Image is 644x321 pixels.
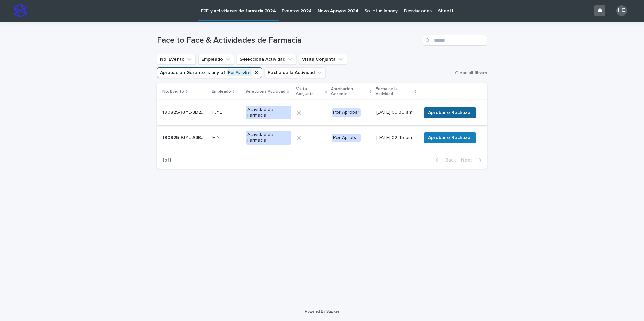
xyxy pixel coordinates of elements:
tr: 190825-FJYL-A3BA6D190825-FJYL-A3BA6D FJYLFJYL Actividad de FarmaciaPor Aprobar[DATE] 02:45 pmApro... [157,125,487,150]
p: Visita Conjunta [296,85,323,98]
button: Clear all filters [452,68,487,78]
tr: 190825-FJYL-3D2E38190825-FJYL-3D2E38 FJYLFJYL Actividad de FarmaciaPor Aprobar[DATE] 09:30 amApro... [157,100,487,125]
span: Aprobar o Rechazar [428,134,472,141]
p: No. Evento [162,88,184,95]
p: Fecha de la Actividad [376,85,413,98]
h1: Face to Face & Actividades de Farmacia [157,36,420,45]
p: Empleado [212,88,231,95]
p: [DATE] 09:30 am [376,110,416,115]
p: 1 of 1 [157,152,177,169]
div: Por Aprobar [332,108,361,117]
button: Back [430,157,458,163]
button: Fecha de la Actividad [265,67,326,78]
span: Clear all filters [455,71,487,75]
p: Aprobacion Gerente [331,85,368,98]
span: Next [461,158,476,163]
div: Actividad de Farmacia [246,131,291,145]
a: Powered By Stacker [305,309,339,313]
span: Aprobar o Rechazar [428,109,472,116]
button: Empleado [198,54,234,65]
button: Aprobar o Rechazar [424,107,476,118]
div: Por Aprobar [332,134,361,142]
input: Search [423,35,487,46]
p: FJYL [212,108,223,115]
p: 190825-FJYL-A3BA6D [162,134,208,141]
button: Visita Conjunta [299,54,347,65]
button: Selecciona Actividad [237,54,296,65]
button: Next [458,157,487,163]
img: stacker-logo-s-only.png [13,4,27,17]
p: [DATE] 02:45 pm [376,135,416,141]
p: Selecciona Actividad [245,88,285,95]
span: Back [441,158,456,163]
p: FJYL [212,134,223,141]
div: Actividad de Farmacia [246,106,291,120]
button: Aprobar o Rechazar [424,132,476,143]
p: 190825-FJYL-3D2E38 [162,108,208,115]
div: HG [616,5,627,16]
button: Aprobacion Gerente [157,67,262,78]
button: No. Evento [157,54,196,65]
